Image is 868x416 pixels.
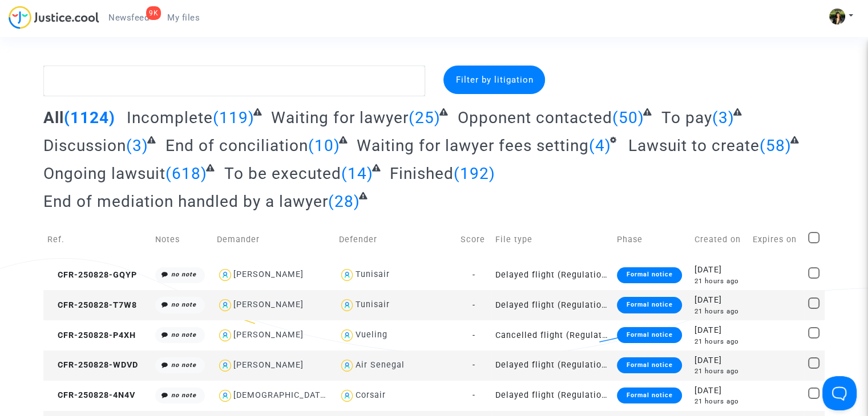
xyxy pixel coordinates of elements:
[628,136,760,155] span: Lawsuit to create
[43,108,64,127] span: All
[491,260,613,290] td: Delayed flight (Regulation EC 261/2004)
[47,390,135,400] span: CFR-250828-4N4V
[695,294,744,307] div: [DATE]
[661,108,712,127] span: To pay
[47,360,138,370] span: CFR-250828-WDVD
[339,297,356,313] img: icon-user.svg
[335,219,457,260] td: Defender
[233,270,304,279] div: [PERSON_NAME]
[760,136,792,155] span: (58)
[146,6,161,20] div: 9K
[233,390,369,400] div: [DEMOGRAPHIC_DATA] Sintcheu
[47,331,136,340] span: CFR-250828-P4XH
[171,391,196,399] i: no note
[617,388,681,403] div: Formal notice
[473,360,475,370] span: -
[829,9,845,25] img: ACg8ocIHv2cjDDKoFJhKpOjfbZYKSpwDZ1OyqKQUd1LFOvruGOPdCw=s96-c
[217,267,233,283] img: icon-user.svg
[64,108,115,127] span: (1124)
[167,13,200,23] span: My files
[454,164,495,183] span: (192)
[457,219,491,260] td: Score
[617,357,681,373] div: Formal notice
[43,136,126,155] span: Discussion
[151,219,213,260] td: Notes
[613,219,691,260] td: Phase
[171,361,196,369] i: no note
[695,366,744,376] div: 21 hours ago
[9,6,99,29] img: jc-logo.svg
[233,330,304,340] div: [PERSON_NAME]
[695,397,744,406] div: 21 hours ago
[213,219,334,260] td: Demander
[328,192,360,211] span: (28)
[695,385,744,397] div: [DATE]
[589,136,611,155] span: (4)
[355,360,404,370] div: Air Senegal
[695,324,744,337] div: [DATE]
[233,360,304,370] div: [PERSON_NAME]
[355,300,389,309] div: Tunisair
[473,390,475,400] span: -
[458,108,612,127] span: Opponent contacted
[339,357,356,374] img: icon-user.svg
[341,164,373,183] span: (14)
[473,270,475,280] span: -
[308,136,340,155] span: (10)
[409,108,441,127] span: (25)
[171,301,196,308] i: no note
[617,297,681,313] div: Formal notice
[217,327,233,344] img: icon-user.svg
[712,108,734,127] span: (3)
[695,307,744,316] div: 21 hours ago
[695,337,744,346] div: 21 hours ago
[455,75,533,85] span: Filter by litigation
[43,192,328,211] span: End of mediation handled by a lawyer
[617,327,681,343] div: Formal notice
[691,219,748,260] td: Created on
[339,327,356,344] img: icon-user.svg
[43,164,165,183] span: Ongoing lawsuit
[217,388,233,404] img: icon-user.svg
[171,331,196,338] i: no note
[171,271,196,278] i: no note
[213,108,255,127] span: (119)
[127,108,213,127] span: Incomplete
[695,354,744,367] div: [DATE]
[695,276,744,286] div: 21 hours ago
[339,267,356,283] img: icon-user.svg
[473,300,475,310] span: -
[165,136,308,155] span: End of conciliation
[355,270,389,279] div: Tunisair
[217,357,233,374] img: icon-user.svg
[617,267,681,283] div: Formal notice
[612,108,644,127] span: (50)
[749,219,804,260] td: Expires on
[355,330,387,340] div: Vueling
[126,136,148,155] span: (3)
[491,320,613,350] td: Cancelled flight (Regulation EC 261/2004)
[491,219,613,260] td: File type
[695,264,744,276] div: [DATE]
[390,164,454,183] span: Finished
[339,388,356,404] img: icon-user.svg
[47,300,137,310] span: CFR-250828-T7W8
[491,290,613,320] td: Delayed flight (Regulation EC 261/2004)
[822,376,857,410] iframe: Help Scout Beacon - Open
[491,381,613,411] td: Delayed flight (Regulation EC 261/2004)
[43,219,151,260] td: Ref.
[108,13,149,23] span: Newsfeed
[233,300,304,309] div: [PERSON_NAME]
[473,331,475,340] span: -
[99,9,158,26] a: 9KNewsfeed
[224,164,341,183] span: To be executed
[47,270,137,280] span: CFR-250828-GQYP
[217,297,233,313] img: icon-user.svg
[355,390,385,400] div: Corsair
[271,108,409,127] span: Waiting for lawyer
[357,136,589,155] span: Waiting for lawyer fees setting
[158,9,209,26] a: My files
[491,350,613,381] td: Delayed flight (Regulation EC 261/2004)
[165,164,207,183] span: (618)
